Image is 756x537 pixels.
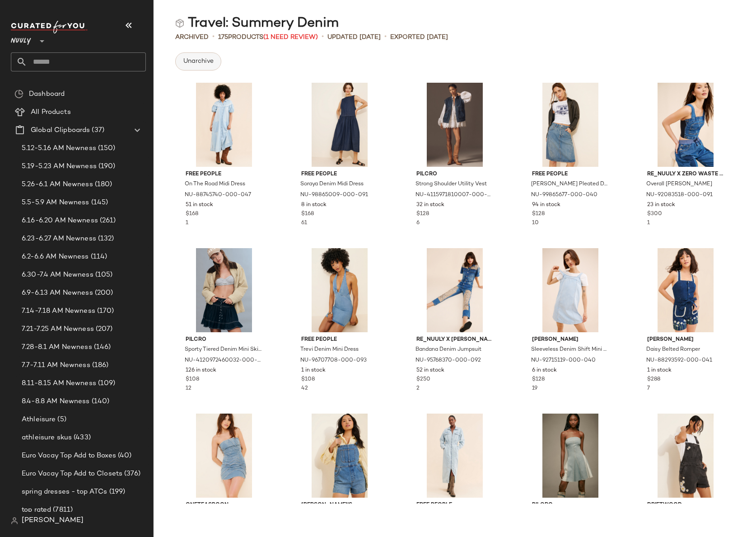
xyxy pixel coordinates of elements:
[218,33,318,42] div: Products
[531,191,597,199] span: NU-99865677-000-040
[22,161,97,172] span: 5.19-5.23 AM Newness
[294,414,385,498] img: 67197822_093_b25
[90,125,104,136] span: (37)
[185,346,261,354] span: Sporty Tiered Denim Mini Skirt
[532,201,560,209] span: 94 in stock
[525,248,616,332] img: 92715119_040_b
[646,191,713,199] span: NU-92083518-000-091
[178,83,270,167] img: 88745740_047_b
[22,179,93,190] span: 5.26-6.1 AM Newness
[11,31,31,47] span: Nuuly
[22,306,95,316] span: 7.14-7.18 AM Newness
[532,336,609,344] span: [PERSON_NAME]
[90,396,110,407] span: (140)
[416,170,493,179] span: Pilcro
[647,220,650,226] span: 1
[640,83,731,167] img: 92083518_091_b
[183,58,214,65] span: Unarchive
[89,252,107,262] span: (114)
[647,376,660,384] span: $288
[175,14,339,33] div: Travel: Summery Denim
[416,501,493,509] span: Free People
[22,505,51,515] span: top rated
[178,248,270,332] img: 4120972460032_091_b
[31,107,71,118] span: All Products
[301,376,315,384] span: $108
[72,433,91,443] span: (433)
[107,487,126,497] span: (199)
[116,451,132,461] span: (40)
[647,210,662,218] span: $300
[301,170,378,179] span: Free People
[531,346,608,354] span: Sleeveless Denim Shift Mini Dress
[22,415,56,425] span: Athleisure
[416,201,444,209] span: 32 in stock
[300,191,368,199] span: NU-98865009-000-091
[390,33,448,42] p: Exported [DATE]
[93,270,113,280] span: (105)
[301,386,308,391] span: 42
[93,288,113,298] span: (200)
[22,324,94,334] span: 7.21-7.25 AM Newness
[640,414,731,498] img: 80311574_001_b25
[22,433,72,443] span: athleisure skus
[186,220,188,226] span: 1
[22,234,96,244] span: 6.23-6.27 AM Newness
[647,336,724,344] span: [PERSON_NAME]
[96,143,116,154] span: (150)
[98,216,116,226] span: (261)
[327,33,381,42] p: updated [DATE]
[212,32,215,42] span: •
[416,336,493,344] span: Re_Nuuly x [PERSON_NAME] Fix
[263,34,318,41] span: (1 Need Review)
[532,386,537,391] span: 19
[185,357,261,365] span: NU-4120972460032-000-091
[301,501,378,509] span: [PERSON_NAME]'s
[22,198,89,208] span: 5.5-5.9 AM Newness
[294,83,385,167] img: 98865009_091_b
[186,336,262,344] span: Pilcro
[186,210,198,218] span: $168
[531,180,608,188] span: [PERSON_NAME] Pleated Denim Skirt
[178,414,270,498] img: 96917117_092_b
[14,89,23,99] img: svg%3e
[11,21,88,33] img: cfy_white_logo.C9jOOHJF.svg
[532,501,609,509] span: Pilcro
[301,336,378,344] span: Free People
[416,210,429,218] span: $128
[301,201,327,209] span: 8 in stock
[409,248,500,332] img: 95768370_092_b
[415,191,492,199] span: NU-4115971810007-000-091
[416,220,420,226] span: 6
[525,414,616,498] img: 4130916210319_092_b
[300,346,359,354] span: Trevi Denim Mini Dress
[22,469,122,479] span: Euro Vacay Top Add to Closets
[532,220,539,226] span: 10
[646,180,712,188] span: Overall [PERSON_NAME]
[646,357,712,365] span: NU-88293592-000-041
[416,386,420,391] span: 2
[89,198,108,208] span: (145)
[186,170,262,179] span: Free People
[415,180,487,188] span: Strong Shoulder Utility Vest
[22,143,96,154] span: 5.12-5.16 AM Newness
[186,501,262,509] span: OneTeaspoon
[31,125,90,136] span: Global Clipboards
[185,180,245,188] span: On The Road Midi Dress
[175,52,221,71] button: Unarchive
[22,270,93,280] span: 6.30-7.4 AM Newness
[22,216,98,226] span: 6.16-6.20 AM Newness
[90,360,109,371] span: (186)
[300,180,364,188] span: Soraya Denim Midi Dress
[175,19,184,28] img: svg%3e
[186,386,191,391] span: 12
[532,210,545,218] span: $128
[186,376,199,384] span: $108
[29,89,65,99] span: Dashboard
[51,505,73,515] span: (7811)
[93,179,112,190] span: (180)
[531,357,596,365] span: NU-92715119-000-040
[22,451,116,461] span: Euro Vacay Top Add to Boxes
[218,34,228,41] span: 175
[647,170,724,179] span: Re_Nuuly x Zero Waste [PERSON_NAME]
